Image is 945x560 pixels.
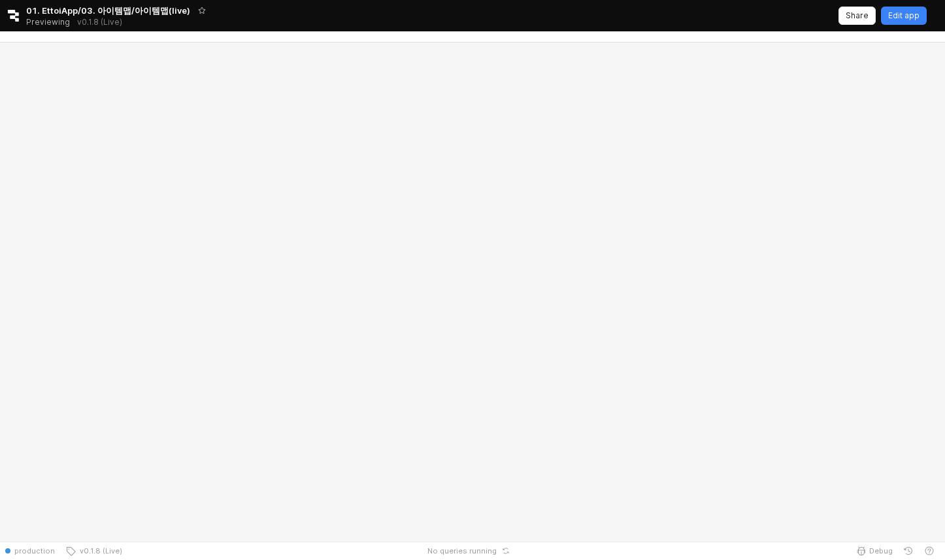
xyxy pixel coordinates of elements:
button: Releases and History [70,13,129,31]
p: v0.1.8 (Live) [77,17,122,27]
span: Previewing [26,16,70,29]
span: Debug [869,546,893,556]
div: Previewing v0.1.8 (Live) [26,13,129,31]
button: History [898,542,919,560]
span: 01. EttoiApp/03. 아이템맵/아이템맵(live) [26,4,190,17]
button: Help [919,542,940,560]
button: Share app [838,7,876,25]
p: Edit app [888,10,920,21]
span: production [14,546,55,556]
span: v0.1.8 (Live) [76,546,122,556]
button: Reset app state [499,547,512,555]
span: No queries running [427,546,497,556]
button: Debug [851,542,898,560]
button: Edit app [881,7,927,25]
button: v0.1.8 (Live) [60,542,127,560]
button: Add app to favorites [195,4,208,17]
p: Share [846,10,869,21]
